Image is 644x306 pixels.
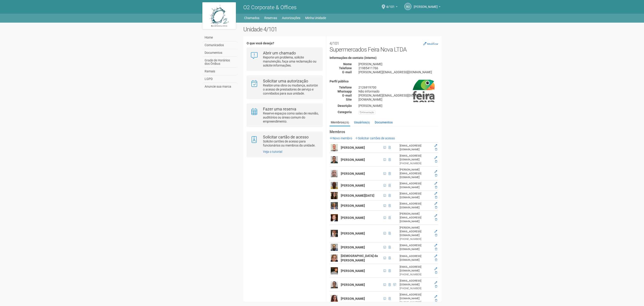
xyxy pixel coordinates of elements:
[435,271,437,274] a: Excluir membro
[387,231,392,236] span: Cartão de acesso ativo
[392,282,396,287] span: Prestadora de Serviço da Empresa WorkMix
[247,42,322,45] h4: O que você deseja?
[382,203,387,208] span: CPF 016.607.507-84
[387,245,392,250] span: Cartão de acesso ativo
[400,162,432,165] div: [PHONE_NUMBER]
[341,297,365,300] strong: [PERSON_NAME]
[263,107,296,111] strong: Fazer uma reserva
[337,90,352,93] strong: Whatsapp
[263,51,296,55] strong: Abrir um chamado
[331,170,338,177] img: user.png
[400,154,432,162] div: [EMAIL_ADDRESS][DOMAIN_NAME]
[244,15,259,21] a: Chamados
[330,80,438,83] h4: Perfil público
[387,145,392,150] span: Cartão de acesso ativo
[263,83,319,95] p: Realize uma obra ou mudança, autorize o acesso de prestadores de serviço e convidados para sua un...
[382,215,387,220] span: CPF 177.932.827-36
[382,171,387,176] span: CPF 086.635.097-74
[382,231,387,236] span: CPF 095.293.457-47
[434,202,437,205] a: Editar membro
[435,206,437,209] a: Excluir membro
[387,296,392,301] span: Cartão de acesso ativo
[434,156,437,159] a: Editar membro
[382,296,387,301] span: CPF 904.946.957-49
[355,97,442,101] div: [DOMAIN_NAME]
[342,94,352,97] strong: E-mail
[387,157,392,162] span: Cartão de acesso ativo
[331,230,338,237] img: user.png
[435,299,437,302] a: Excluir membro
[387,203,392,208] span: Cartão de acesso ativo
[386,6,398,9] a: 4/101
[382,183,387,188] span: CPF 009.519.037-64
[250,135,319,147] a: Solicitar cartão de acesso Solicite cartões de acesso para funcionários ou membros da unidade.
[386,1,395,9] span: 4/101
[434,144,437,147] a: Editar membro
[400,244,432,251] div: [EMAIL_ADDRESS][DOMAIN_NAME]
[331,254,338,262] img: user.png
[434,230,437,233] a: Editar membro
[434,214,437,217] a: Editar membro
[263,111,319,123] p: Reserve espaços como salas de reunião, auditórios ou áreas comum do empreendimento.
[435,285,437,288] a: Excluir membro
[400,254,432,262] div: [EMAIL_ADDRESS][DOMAIN_NAME]
[435,248,437,251] a: Excluir membro
[346,98,352,101] strong: Site
[434,281,437,284] a: Editar membro
[339,66,352,70] strong: Telefone
[263,135,309,139] strong: Solicitar cartão de acesso
[404,3,411,10] a: MJ
[387,282,392,287] span: Cartão de acesso ativo
[435,160,437,163] a: Excluir membro
[331,144,338,151] img: user.png
[250,79,319,95] a: Solicitar uma autorização Realize uma obra ou mudança, autorize o acesso de prestadores de serviç...
[331,244,338,251] img: user.png
[382,268,387,273] span: CPF 137.719.257-11
[341,232,365,235] strong: [PERSON_NAME]
[400,226,432,237] div: [PERSON_NAME][EMAIL_ADDRESS][DOMAIN_NAME]
[400,265,432,273] div: [EMAIL_ADDRESS][DOMAIN_NAME]
[203,49,237,57] a: Documentos
[344,121,349,124] small: (25)
[263,150,282,153] a: Veja o tutorial
[342,70,352,74] strong: E-mail
[355,93,442,97] div: [PERSON_NAME][EMAIL_ADDRESS][DOMAIN_NAME]
[435,234,437,237] a: Excluir membro
[400,279,432,287] div: [EMAIL_ADDRESS][DOMAIN_NAME]
[434,295,437,298] a: Editar membro
[250,51,319,67] a: Abrir um chamado Reporte um problema, solicite manutenção, faça uma reclamação ou solicite inform...
[263,139,319,147] p: Solicite cartões de acesso para funcionários ou membros da unidade.
[341,146,365,149] strong: [PERSON_NAME]
[203,57,237,68] a: Grade de Horários dos Ônibus
[341,283,365,287] strong: [PERSON_NAME]
[400,202,432,209] div: [EMAIL_ADDRESS][DOMAIN_NAME]
[202,2,236,29] img: logo.jpg
[353,119,371,126] a: Usuários(5)
[382,245,387,250] span: CPF 091.299.294-82
[330,41,339,46] small: 4/101
[355,136,395,140] a: Solicitar cartões de acesso
[331,295,338,302] img: user.png
[434,244,437,247] a: Editar membro
[341,172,365,175] strong: [PERSON_NAME]
[435,186,437,189] a: Excluir membro
[355,85,442,89] div: 2126919700
[355,62,442,66] div: [PERSON_NAME]
[338,104,352,108] strong: Descrição
[400,212,432,223] div: [PERSON_NAME][EMAIL_ADDRESS][DOMAIN_NAME]
[387,215,392,220] span: Cartão de acesso ativo
[434,170,437,173] a: Editar membro
[339,86,352,89] strong: Telefone
[264,15,277,21] a: Reservas
[331,192,338,199] img: user.png
[341,194,374,197] strong: [PERSON_NAME][DATE]
[243,4,297,11] span: O2 Corporate & Offices
[341,204,365,207] strong: [PERSON_NAME]
[414,1,438,9] span: Marcelle Junqueiro
[330,136,352,140] a: Novo membro
[387,256,392,261] span: Cartão de acesso ativo
[338,110,352,114] strong: Categoria
[400,293,432,300] div: [EMAIL_ADDRESS][DOMAIN_NAME]
[282,15,300,21] a: Autorizações
[382,256,387,261] span: CPF 073.319.127-47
